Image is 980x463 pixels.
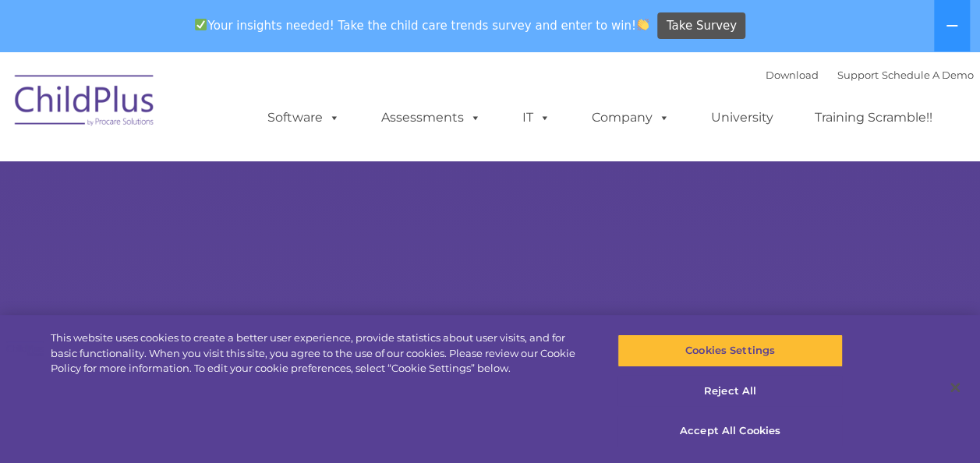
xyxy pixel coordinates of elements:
a: IT [507,102,566,133]
span: Your insights needed! Take the child care trends survey and enter to win! [189,10,656,41]
span: Last name [217,103,264,115]
a: Support [837,69,879,81]
button: Reject All [617,375,843,408]
a: Assessments [366,102,497,133]
button: Cookies Settings [617,334,843,367]
div: This website uses cookies to create a better user experience, provide statistics about user visit... [51,330,588,376]
button: Close [938,370,972,405]
a: Take Survey [657,12,745,40]
a: Download [766,69,819,81]
a: Company [576,102,685,133]
a: University [695,102,789,133]
button: Accept All Cookies [617,415,843,447]
a: Training Scramble!! [799,102,948,133]
span: Phone number [217,167,283,178]
span: Take Survey [667,12,737,40]
font: | [766,69,974,81]
img: ✅ [195,19,207,30]
a: Software [252,102,356,133]
a: Schedule A Demo [882,69,974,81]
img: ChildPlus by Procare Solutions [7,64,163,142]
img: 👏 [637,19,649,30]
